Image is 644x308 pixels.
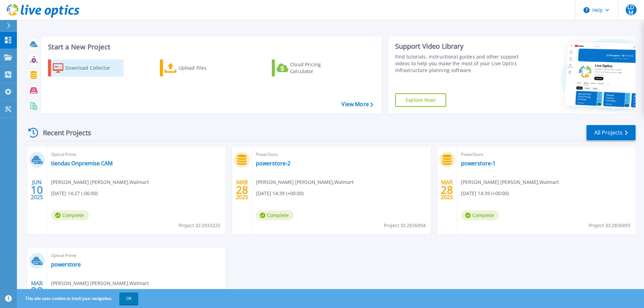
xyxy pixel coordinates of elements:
span: Optical Prime [51,151,221,158]
span: Project ID: 2933225 [178,222,220,229]
a: powerstore-1 [461,160,496,167]
span: [DATE] 14:39 (+00:00) [461,190,509,197]
div: Support Video Library [395,42,521,51]
span: [PERSON_NAME] [PERSON_NAME] , Walmart [51,179,149,186]
span: [PERSON_NAME] [PERSON_NAME] , Walmart [256,179,354,186]
span: Project ID: 2836893 [589,222,630,229]
span: 28 [31,288,43,294]
span: 10 [31,187,43,193]
a: powerstore-2 [256,160,290,167]
div: Download Collector [65,61,119,75]
a: Download Collector [48,60,123,76]
div: JUN 2025 [30,177,43,202]
span: 28 [236,187,248,193]
span: [DATE] 14:39 (+00:00) [256,190,304,197]
span: Complete [256,210,294,220]
a: tiendas Onpremise CAM [51,160,113,167]
a: Upload Files [160,60,235,76]
a: View More [341,101,373,108]
span: 28 [441,187,453,193]
span: PowerStore [256,151,426,158]
a: Explore Now! [395,93,447,107]
span: PowerStore [461,151,631,158]
div: Cloud Pricing Calculator [290,61,344,75]
div: Find tutorials, instructional guides and other support videos to help you make the most of your L... [395,53,521,74]
span: Project ID: 2836894 [384,222,426,229]
a: All Projects [587,125,636,140]
span: Complete [461,210,499,220]
span: Optical Prime [51,252,221,259]
span: This site uses cookies to track your navigation. [19,292,138,305]
div: MAR 2025 [236,177,248,202]
span: Complete [51,210,89,220]
a: powerstore [51,261,81,268]
span: [DATE] 14:27 (-06:00) [51,190,98,197]
div: Recent Projects [26,124,100,141]
div: Upload Files [178,61,233,75]
span: LDM [626,4,637,15]
h3: Start a New Project [48,43,373,51]
div: MAR 2025 [30,279,43,303]
div: MAR 2025 [440,177,453,202]
a: Cloud Pricing Calculator [272,60,347,76]
span: [PERSON_NAME] [PERSON_NAME] , Walmart [51,280,149,287]
button: OK [119,292,138,305]
span: [PERSON_NAME] [PERSON_NAME] , Walmart [461,179,559,186]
